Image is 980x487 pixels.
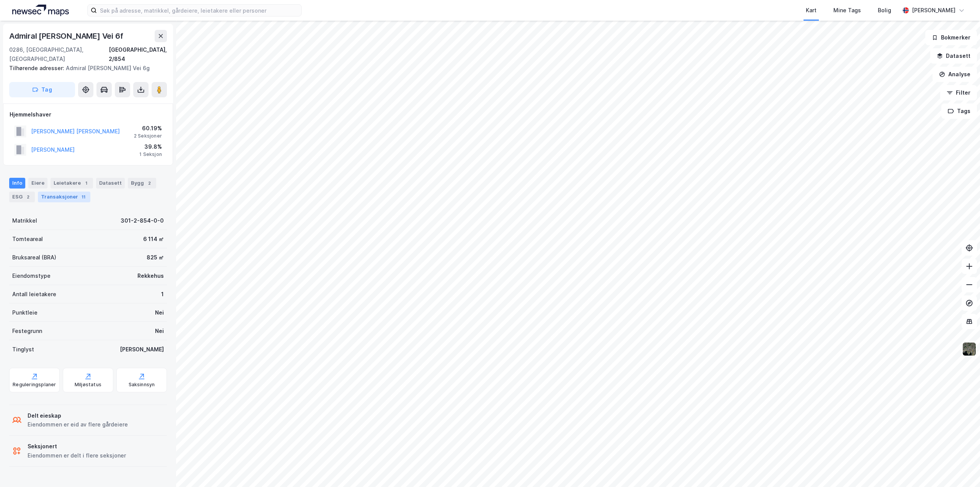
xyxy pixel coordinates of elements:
div: Nei [155,308,164,317]
div: 2 [24,193,32,201]
div: 2 [145,179,153,187]
div: ESG [9,192,35,202]
div: Bruksareal (BRA) [12,253,56,262]
div: Eiendomstype [12,271,51,280]
button: Filter [940,85,977,100]
div: Tomteareal [12,234,43,244]
button: Bokmerker [925,30,977,45]
div: 11 [80,193,87,201]
div: 6 114 ㎡ [143,234,164,244]
div: Bygg [128,178,156,189]
button: Datasett [930,48,977,64]
div: 301-2-854-0-0 [121,216,164,225]
div: Datasett [96,178,125,189]
div: Rekkehus [137,271,164,280]
div: 1 Seksjon [139,151,162,157]
div: Eiendommen er delt i flere seksjoner [28,451,126,460]
div: 1 [161,290,164,299]
div: Eiendommen er eid av flere gårdeiere [28,420,128,429]
div: Leietakere [51,178,93,189]
div: 39.8% [139,142,162,151]
div: [GEOGRAPHIC_DATA], 2/854 [109,45,167,64]
div: [PERSON_NAME] [912,6,955,15]
button: Tag [9,82,75,97]
div: [PERSON_NAME] [120,345,164,354]
img: logo.a4113a55bc3d86da70a041830d287a7e.svg [12,5,69,16]
div: Hjemmelshaver [10,110,167,119]
img: 9k= [962,342,977,356]
div: Antall leietakere [12,290,56,299]
div: Matrikkel [12,216,37,225]
div: Tinglyst [12,345,34,354]
div: Kart [806,6,817,15]
div: 0286, [GEOGRAPHIC_DATA], [GEOGRAPHIC_DATA] [9,45,109,64]
div: 825 ㎡ [147,253,164,262]
button: Tags [941,103,977,119]
div: Eiere [28,178,47,189]
div: Mine Tags [833,6,861,15]
div: Admiral [PERSON_NAME] Vei 6g [9,64,161,73]
div: 60.19% [134,124,162,133]
div: 1 [82,179,90,187]
div: Admiral [PERSON_NAME] Vei 6f [9,30,124,42]
div: Punktleie [12,308,38,317]
div: Festegrunn [12,326,42,336]
div: Saksinnsyn [129,382,155,388]
div: Bolig [878,6,891,15]
span: Tilhørende adresser: [9,65,66,71]
div: 2 Seksjoner [134,133,162,139]
div: Seksjonert [28,442,126,451]
button: Analyse [933,67,977,82]
div: Transaksjoner [38,192,90,202]
iframe: Chat Widget [942,450,980,487]
input: Søk på adresse, matrikkel, gårdeiere, leietakere eller personer [97,5,301,16]
div: Nei [155,326,164,336]
div: Miljøstatus [75,382,101,388]
div: Info [9,178,25,189]
div: Delt eieskap [28,411,128,420]
div: Reguleringsplaner [13,382,56,388]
